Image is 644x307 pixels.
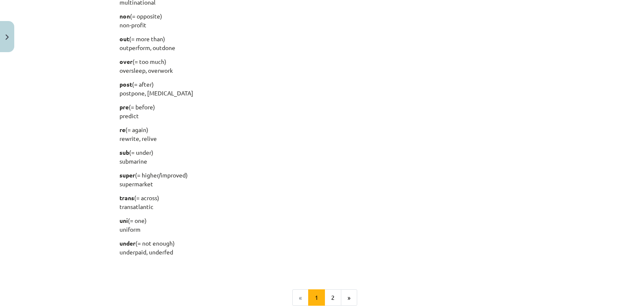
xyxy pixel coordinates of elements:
[119,125,525,143] p: (= again) rewrite, relive
[119,12,525,29] p: (= opposite) non-profit
[119,80,132,88] b: post
[119,103,129,111] b: pre
[341,289,357,306] button: »
[119,216,525,234] p: (= one) uniform
[119,35,129,42] b: out
[119,171,135,179] b: super
[119,126,125,133] b: re
[308,289,325,306] button: 1
[119,289,525,306] nav: Page navigation example
[119,57,525,75] p: (= too much) oversleep, overwork
[119,148,129,156] b: sub
[119,34,525,52] p: (= more than) outperform, outdone
[119,148,525,166] p: (= under) submarine
[119,171,525,188] p: (= higher/improved) supermarket
[5,34,9,40] img: icon-close-lesson-0947bae3869378f0d4975bcd49f059093ad1ed9edebbc8119c70593378902aed.svg
[119,103,525,120] p: (= before) predict
[119,217,128,224] b: uni
[119,194,134,201] b: trans
[325,289,341,306] button: 2
[119,12,130,20] b: non
[119,58,132,65] b: over
[119,80,525,98] p: (= after) postpone, [MEDICAL_DATA]
[119,193,525,211] p: (= across) transatlantic
[119,239,525,257] p: (= not enough) underpaid, underfed
[119,239,135,247] b: under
